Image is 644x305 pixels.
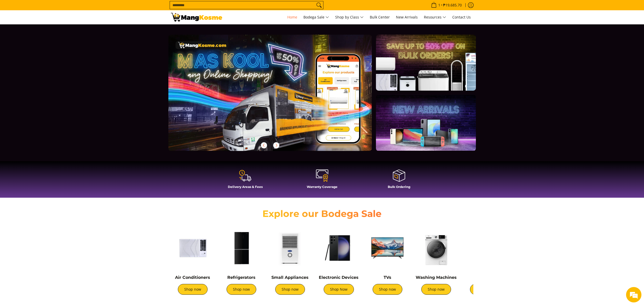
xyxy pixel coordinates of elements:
[384,275,391,280] a: TVs
[452,15,471,20] span: Contact Us
[286,185,358,189] h4: Warranty Coverage
[171,226,214,270] img: Air Conditioners
[227,10,473,24] nav: Main Menu
[209,185,281,189] h4: Delivery Areas & Fees
[393,10,420,24] a: New Arrivals
[324,284,354,295] a: Shop Now
[227,284,256,295] a: Shop now
[421,284,451,295] a: Shop now
[178,284,208,295] a: Shop now
[396,15,418,20] span: New Arrivals
[442,3,463,7] span: ₱19,685.70
[363,169,435,193] a: Bulk Ordering
[450,10,473,24] a: Contact Us
[437,3,441,7] span: 1
[366,226,409,270] img: TVs
[258,140,270,151] button: Previous
[315,1,323,9] button: Search
[287,15,297,20] span: Home
[301,10,332,24] a: Bodega Sale
[171,13,222,22] img: Mang Kosme: Your Home Appliances Warehouse Sale Partner!
[424,14,446,21] span: Resources
[470,284,500,295] a: Shop now
[335,14,364,21] span: Shop by Class
[319,275,359,280] a: Electronic Devices
[275,284,305,295] a: Shop now
[463,226,507,270] img: Cookers
[303,14,329,21] span: Bodega Sale
[285,10,300,24] a: Home
[268,226,312,270] img: Small Appliances
[363,185,435,189] h4: Bulk Ordering
[370,15,390,20] span: Bulk Center
[271,275,309,280] a: Small Appliances
[416,275,457,280] a: Washing Machines
[271,140,282,151] button: Next
[414,226,458,270] img: Washing Machines
[168,35,389,159] a: More
[317,226,361,270] img: Electronic Devices
[227,275,255,280] a: Refrigerators
[430,2,463,8] span: •
[333,10,366,24] a: Shop by Class
[373,284,402,295] a: Shop now
[175,275,210,280] a: Air Conditioners
[421,10,449,24] a: Resources
[248,208,396,220] h2: Explore our Bodega Sale
[367,10,392,24] a: Bulk Center
[286,169,358,193] a: Warranty Coverage
[220,226,263,270] img: Refrigerators
[209,169,281,193] a: Delivery Areas & Fees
